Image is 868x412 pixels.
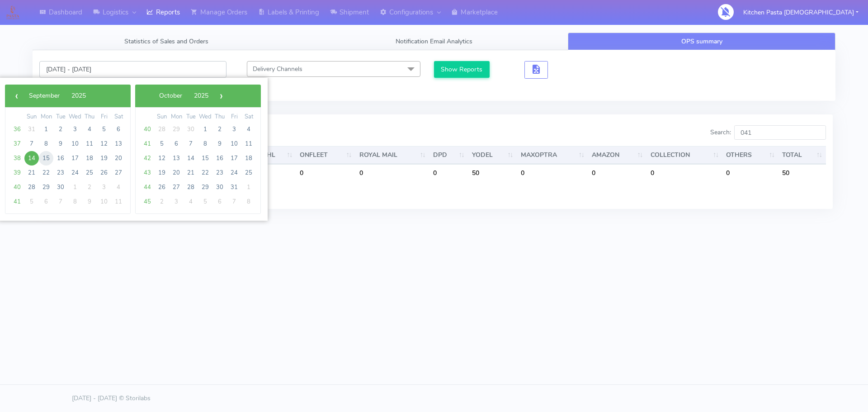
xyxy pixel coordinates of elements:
span: 7 [53,194,68,209]
span: 21 [24,166,39,180]
span: Statistics of Sales and Orders [124,37,208,46]
span: 10 [227,137,241,151]
span: 8 [198,137,212,151]
span: 10 [68,137,82,151]
td: 0 [296,164,355,181]
span: 25 [241,166,256,180]
span: 2 [212,122,227,137]
td: 0 [588,164,647,181]
span: Notification Email Analytics [396,37,472,46]
th: weekday [184,112,198,122]
th: MAXOPTRA : activate to sort column ascending [517,146,588,164]
span: 39 [10,166,24,180]
span: 2 [53,122,68,137]
span: Delivery Channels [253,65,302,73]
span: 20 [169,166,184,180]
span: 22 [198,166,212,180]
span: 14 [184,151,198,166]
span: 12 [155,151,169,166]
th: weekday [68,112,82,122]
th: weekday [53,112,68,122]
td: 0 [517,164,588,181]
td: 0 [647,164,723,181]
bs-datepicker-navigation-view: ​ ​ ​ [140,90,228,98]
span: 3 [227,122,241,137]
span: 27 [111,166,126,180]
span: 7 [24,137,39,151]
th: OTHERS : activate to sort column ascending [722,146,778,164]
span: 16 [212,151,227,166]
button: ‹ [9,89,23,103]
span: 20 [111,151,126,166]
ul: Tabs [33,33,835,50]
span: 9 [212,137,227,151]
th: weekday [241,112,256,122]
span: 2 [82,180,97,194]
span: 23 [212,166,227,180]
span: 7 [227,194,241,209]
span: 11 [241,137,256,151]
span: 4 [184,194,198,209]
td: 0 [429,164,468,181]
span: 43 [140,166,155,180]
span: 28 [155,122,169,137]
th: DHL : activate to sort column ascending [258,146,297,164]
td: 0 [356,164,429,181]
span: 36 [10,122,24,137]
button: › [214,89,228,103]
input: Search: [734,125,826,140]
span: 3 [68,122,82,137]
th: weekday [39,112,53,122]
span: 28 [184,180,198,194]
button: Show Reports [434,61,490,78]
span: 3 [169,194,184,209]
th: weekday [212,112,227,122]
span: 7 [184,137,198,151]
span: 8 [68,194,82,209]
span: 29 [39,180,53,194]
span: 2025 [194,91,208,100]
span: 15 [198,151,212,166]
span: 17 [227,151,241,166]
th: weekday [111,112,126,122]
button: September [23,89,66,103]
span: 6 [39,194,53,209]
span: 11 [82,137,97,151]
span: 28 [24,180,39,194]
th: ONFLEET : activate to sort column ascending [296,146,355,164]
span: 1 [68,180,82,194]
span: 3 [97,180,111,194]
span: OPS summary [681,37,722,46]
span: 37 [10,137,24,151]
span: 4 [111,180,126,194]
span: 31 [24,122,39,137]
span: 11 [111,194,126,209]
th: weekday [227,112,241,122]
span: 22 [39,166,53,180]
button: 2025 [66,89,92,103]
span: 40 [140,122,155,137]
span: 8 [39,137,53,151]
span: 42 [140,151,155,166]
span: 13 [169,151,184,166]
span: 19 [97,151,111,166]
td: 0 [258,164,297,181]
span: 38 [10,151,24,166]
button: October [153,89,188,103]
span: 5 [155,137,169,151]
span: 25 [82,166,97,180]
span: 23 [53,166,68,180]
th: DPD : activate to sort column ascending [429,146,468,164]
th: weekday [198,112,212,122]
span: 17 [68,151,82,166]
span: 12 [97,137,111,151]
button: 2025 [188,89,214,103]
th: YODEL : activate to sort column ascending [468,146,517,164]
span: 21 [184,166,198,180]
input: Pick the Daterange [39,61,226,78]
span: 14 [24,151,39,166]
span: 9 [82,194,97,209]
span: 24 [68,166,82,180]
th: COLLECTION : activate to sort column ascending [647,146,723,164]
